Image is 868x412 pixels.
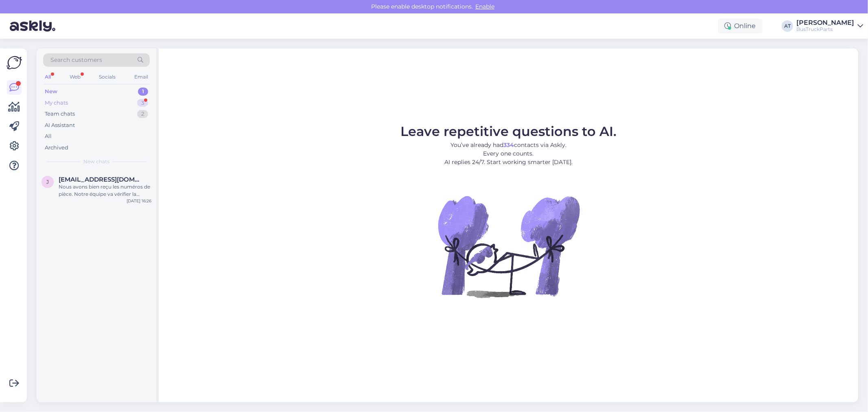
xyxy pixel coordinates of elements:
[43,72,52,82] div: All
[45,144,68,152] div: Archived
[473,3,497,10] span: Enable
[796,20,854,26] div: [PERSON_NAME]
[137,99,148,107] div: 3
[782,20,793,32] div: AT
[97,72,117,82] div: Socials
[59,176,143,183] span: jellouliandco@gmail.com
[435,173,582,320] img: No Chat active
[45,121,75,129] div: AI Assistant
[7,55,22,70] img: Askly Logo
[400,123,617,139] span: Leave repetitive questions to AI.
[46,179,49,185] span: j
[45,132,52,140] div: All
[50,56,102,64] span: Search customers
[137,110,148,118] div: 2
[133,72,150,82] div: Email
[68,72,82,82] div: Web
[45,88,57,96] div: New
[503,141,514,149] b: 334
[796,20,863,33] a: [PERSON_NAME]BusTruckParts
[127,198,151,204] div: [DATE] 16:26
[718,19,762,33] div: Online
[796,26,854,33] div: BusTruckParts
[138,88,148,96] div: 1
[59,183,151,198] div: Nous avons bien reçu les numéros de pièce. Notre équipe va vérifier la disponibilité de la colonn...
[45,110,75,118] div: Team chats
[45,99,68,107] div: My chats
[400,141,617,167] p: You’ve already had contacts via Askly. Every one counts. AI replies 24/7. Start working smarter [...
[83,158,109,165] span: New chats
